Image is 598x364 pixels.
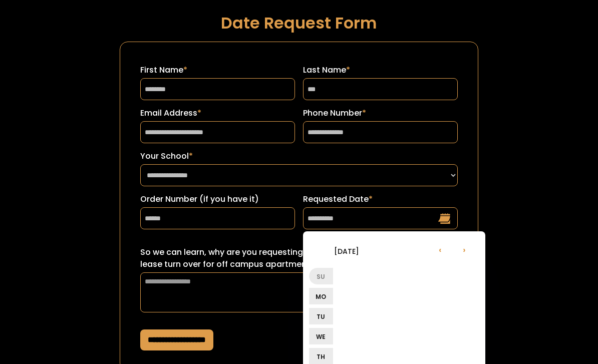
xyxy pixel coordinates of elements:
label: Requested Date [303,194,458,206]
label: Phone Number [303,108,458,120]
li: › [452,238,476,262]
li: Mo [309,288,333,305]
h1: Date Request Form [120,15,478,32]
li: Tu [309,308,333,325]
label: Last Name [303,65,458,77]
label: Email Address [140,108,295,120]
label: So we can learn, why are you requesting this date? (ex: sorority recruitment, lease turn over for... [140,247,458,271]
li: We [309,328,333,345]
li: Su [309,268,333,285]
li: ‹ [428,238,452,262]
li: [DATE] [309,239,384,263]
label: Order Number (if you have it) [140,194,295,206]
label: First Name [140,65,295,77]
label: Your School [140,151,458,163]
